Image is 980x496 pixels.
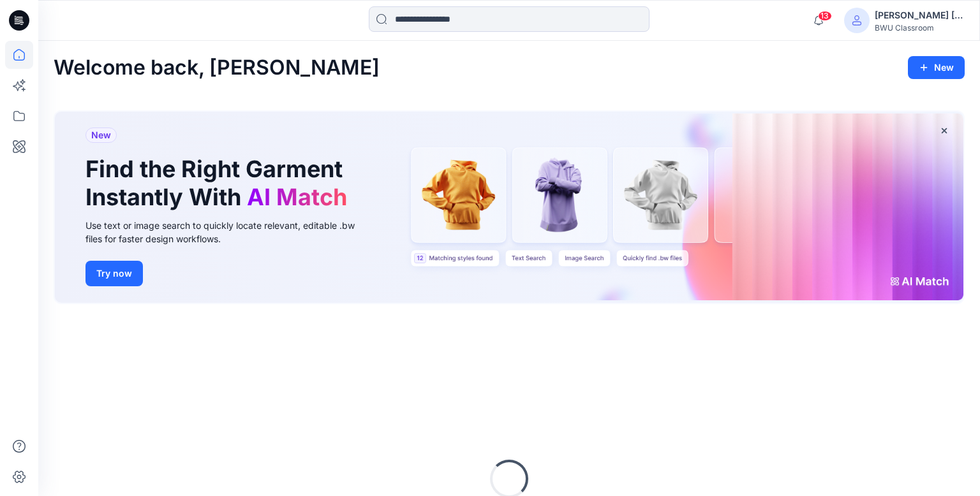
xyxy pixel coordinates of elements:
span: AI Match [247,183,347,211]
div: BWU Classroom [875,23,964,33]
div: Use text or image search to quickly locate relevant, editable .bw files for faster design workflows. [85,219,373,245]
span: 13 [818,11,832,21]
span: New [91,128,111,143]
h1: Find the Right Garment Instantly With [85,156,353,210]
button: New [908,56,965,79]
h2: Welcome back, [PERSON_NAME] [54,56,380,80]
button: Try now [85,261,143,286]
svg: avatar [852,15,862,26]
div: [PERSON_NAME] [PERSON_NAME] [PERSON_NAME] [875,8,964,23]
